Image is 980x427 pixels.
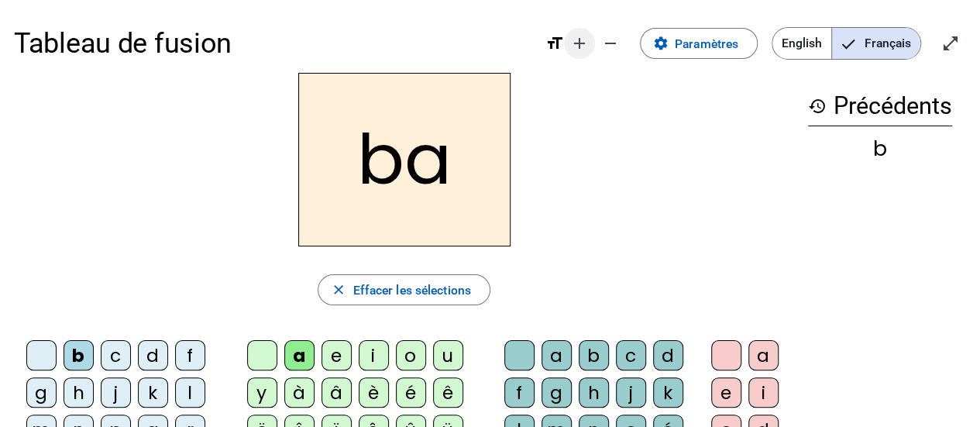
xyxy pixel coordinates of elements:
[935,28,966,59] button: Entrer en plein écran
[601,34,620,53] mat-icon: remove
[579,377,609,408] div: h
[579,340,609,370] div: b
[941,34,960,53] mat-icon: open_in_full
[101,377,131,408] div: j
[138,340,168,370] div: d
[653,36,669,51] mat-icon: settings
[748,377,779,408] div: i
[322,377,352,408] div: â
[352,280,470,301] span: Effacer les sélections
[318,274,490,305] button: Effacer les sélections
[640,28,758,59] button: Paramètres
[808,138,952,159] div: b
[653,340,683,370] div: d
[359,377,389,408] div: è
[64,340,94,370] div: b
[542,377,572,408] div: g
[138,377,168,408] div: k
[175,377,205,408] div: l
[595,28,626,59] button: Diminuer la taille de la police
[298,73,511,246] h2: ba
[175,340,205,370] div: f
[772,27,921,60] mat-button-toggle-group: Language selection
[433,377,463,408] div: ê
[616,340,646,370] div: c
[26,377,57,408] div: g
[545,34,564,53] mat-icon: format_size
[564,28,595,59] button: Augmenter la taille de la police
[504,377,535,408] div: f
[832,28,920,59] span: Français
[675,33,738,54] span: Paramètres
[653,377,683,408] div: k
[396,377,426,408] div: é
[247,377,277,408] div: y
[284,377,315,408] div: à
[748,340,779,370] div: a
[64,377,94,408] div: h
[808,87,952,126] h3: Précédents
[433,340,463,370] div: u
[772,28,831,59] span: English
[331,282,346,298] mat-icon: close
[101,340,131,370] div: c
[284,340,315,370] div: a
[322,340,352,370] div: e
[396,340,426,370] div: o
[359,340,389,370] div: i
[616,377,646,408] div: j
[542,340,572,370] div: a
[14,15,531,71] h1: Tableau de fusion
[808,97,827,115] mat-icon: history
[570,34,589,53] mat-icon: add
[711,377,741,408] div: e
